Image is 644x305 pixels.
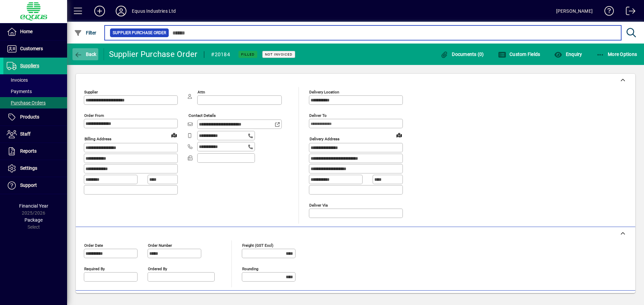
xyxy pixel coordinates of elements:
span: Settings [20,165,37,171]
span: Payments [7,89,32,94]
a: Customers [3,41,67,57]
span: Invoices [7,77,28,83]
a: Purchase Orders [3,97,67,108]
a: Staff [3,126,67,143]
mat-label: Deliver To [309,113,327,118]
mat-label: Attn [198,90,205,94]
a: Products [3,109,67,126]
button: Back [72,48,98,60]
span: Customers [20,46,43,51]
span: Custom Fields [498,52,540,57]
span: Products [20,114,39,120]
mat-label: Required by [84,266,105,271]
a: Support [3,177,67,194]
a: View on map [394,130,405,140]
span: Suppliers [20,63,39,68]
button: Profile [110,5,132,17]
span: More Options [596,52,637,57]
mat-label: Freight (GST excl) [242,243,273,247]
mat-label: Rounding [242,266,258,271]
mat-label: Ordered by [148,266,167,271]
span: Back [74,52,97,57]
app-page-header-button: Back [67,48,104,60]
a: Payments [3,86,67,97]
mat-label: Order date [84,243,103,247]
a: Knowledge Base [599,1,614,23]
span: Package [24,217,43,223]
span: Staff [20,131,31,137]
div: Supplier Purchase Order [109,49,198,60]
mat-label: Deliver via [309,203,328,207]
button: Filter [72,27,98,39]
mat-label: Order number [148,243,172,247]
span: Not Invoiced [265,52,292,57]
span: Filled [241,52,255,57]
span: Reports [20,148,37,154]
span: Documents (0) [440,52,484,57]
button: Documents (0) [439,48,486,60]
span: Supplier Purchase Order [113,29,166,36]
mat-label: Order from [84,113,104,118]
button: Custom Fields [496,48,542,60]
span: Financial Year [19,203,48,209]
div: #20184 [211,49,230,60]
a: Invoices [3,74,67,86]
div: [PERSON_NAME] [556,6,593,16]
div: Equus Industries Ltd [132,6,176,16]
span: Filter [74,30,97,35]
span: Support [20,182,37,188]
a: Settings [3,160,67,177]
span: Enquiry [554,52,582,57]
button: More Options [595,48,639,60]
span: Purchase Orders [7,100,46,105]
a: View on map [169,130,179,140]
button: Add [89,5,110,17]
mat-label: Supplier [84,90,98,94]
a: Home [3,23,67,40]
a: Logout [621,1,636,23]
mat-label: Delivery Location [309,90,339,94]
a: Reports [3,143,67,160]
span: Home [20,29,33,34]
button: Enquiry [552,48,584,60]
